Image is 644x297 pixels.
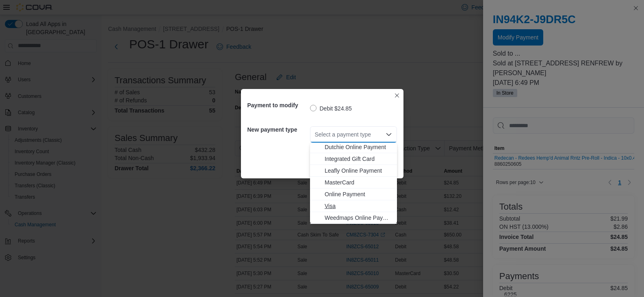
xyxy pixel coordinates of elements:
button: Weedmaps Online Payment [310,212,397,224]
label: Debit $24.85 [310,104,352,113]
button: Visa [310,200,397,212]
input: Accessible screen reader label [315,130,316,139]
span: MasterCard [325,178,392,186]
button: Online Payment [310,189,397,200]
span: Leafly Online Payment [325,167,392,175]
button: Close list of options [386,131,392,138]
span: Visa [325,202,392,210]
button: MasterCard [310,177,397,189]
button: Dutchie Online Payment [310,141,397,153]
span: Dutchie Online Payment [325,143,392,151]
button: Integrated Gift Card [310,153,397,165]
span: Online Payment [325,190,392,198]
button: Leafly Online Payment [310,165,397,177]
h5: New payment type [247,121,308,138]
div: Choose from the following options [310,118,397,224]
h5: Payment to modify [247,97,308,113]
button: Closes this modal window [392,91,402,100]
span: Weedmaps Online Payment [325,214,392,222]
span: Integrated Gift Card [325,155,392,163]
